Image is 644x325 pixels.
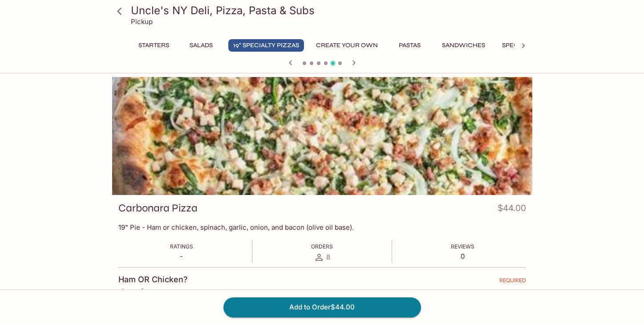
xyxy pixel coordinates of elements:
p: 0 [451,252,474,260]
span: Ratings [170,243,193,250]
button: Create Your Own [311,39,383,52]
span: REQUIRED [499,277,526,287]
span: Orders [311,243,333,250]
span: Reviews [451,243,474,250]
p: choose 1 [118,287,526,294]
button: 19" Specialty Pizzas [228,39,304,52]
h4: Ham OR Chicken? [118,275,188,284]
p: - [170,252,193,260]
button: Add to Order$44.00 [223,297,421,317]
button: Starters [134,39,174,52]
h4: $44.00 [498,201,526,219]
button: Specialty Hoagies [497,39,569,52]
h3: Carbonara Pizza [118,201,198,215]
button: Sandwiches [437,39,490,52]
button: Pastas [390,39,430,52]
p: 19" Pie - Ham or chicken, spinach, garlic, onion, and bacon (olive oil base). [118,223,526,232]
p: Pickup [131,17,153,26]
div: Carbonara Pizza [112,77,532,195]
button: Salads [181,39,221,52]
span: 8 [326,253,330,261]
h3: Uncle's NY Deli, Pizza, Pasta & Subs [131,4,529,17]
